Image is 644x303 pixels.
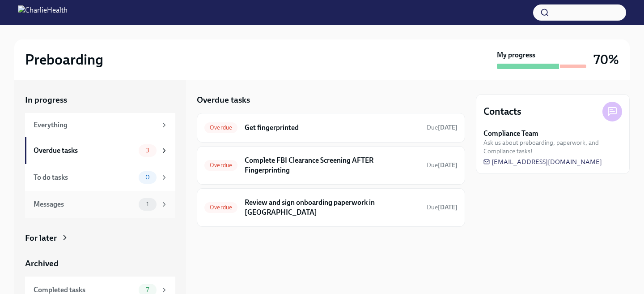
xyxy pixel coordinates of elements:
[204,121,458,135] a: OverdueGet fingerprintedDue[DATE]
[34,285,135,295] div: Completed tasks
[140,147,155,154] span: 3
[197,94,250,106] h5: Overdue tasks
[427,124,458,131] span: Due
[427,123,458,132] span: August 19th, 2025 08:00
[593,52,619,68] h3: 70%
[438,203,458,211] strong: [DATE]
[25,164,175,191] a: To do tasks0
[25,232,57,244] div: For later
[25,113,175,137] a: Everything
[204,162,237,169] span: Overdue
[140,174,155,181] span: 0
[483,105,521,118] h4: Contacts
[34,146,135,156] div: Overdue tasks
[25,51,103,69] h2: Preboarding
[25,258,175,269] a: Archived
[427,203,458,212] span: August 22nd, 2025 08:00
[245,123,419,133] h6: Get fingerprinted
[427,161,458,169] span: August 22nd, 2025 08:00
[483,139,622,156] span: Ask us about preboarding, paperwork, and Compliance tasks!
[140,286,154,293] span: 7
[25,137,175,164] a: Overdue tasks3
[438,161,458,169] strong: [DATE]
[25,232,175,244] a: For later
[483,129,538,139] strong: Compliance Team
[483,157,602,166] a: [EMAIL_ADDRESS][DOMAIN_NAME]
[438,124,458,131] strong: [DATE]
[34,173,135,182] div: To do tasks
[245,156,419,175] h6: Complete FBI Clearance Screening AFTER Fingerprinting
[34,120,157,130] div: Everything
[25,191,175,218] a: Messages1
[25,94,175,106] a: In progress
[497,50,535,60] strong: My progress
[427,161,458,169] span: Due
[204,204,237,211] span: Overdue
[204,154,458,177] a: OverdueComplete FBI Clearance Screening AFTER FingerprintingDue[DATE]
[427,203,458,211] span: Due
[204,196,458,219] a: OverdueReview and sign onboarding paperwork in [GEOGRAPHIC_DATA]Due[DATE]
[141,201,154,208] span: 1
[245,198,419,217] h6: Review and sign onboarding paperwork in [GEOGRAPHIC_DATA]
[18,5,68,20] img: CharlieHealth
[204,124,237,131] span: Overdue
[34,199,135,209] div: Messages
